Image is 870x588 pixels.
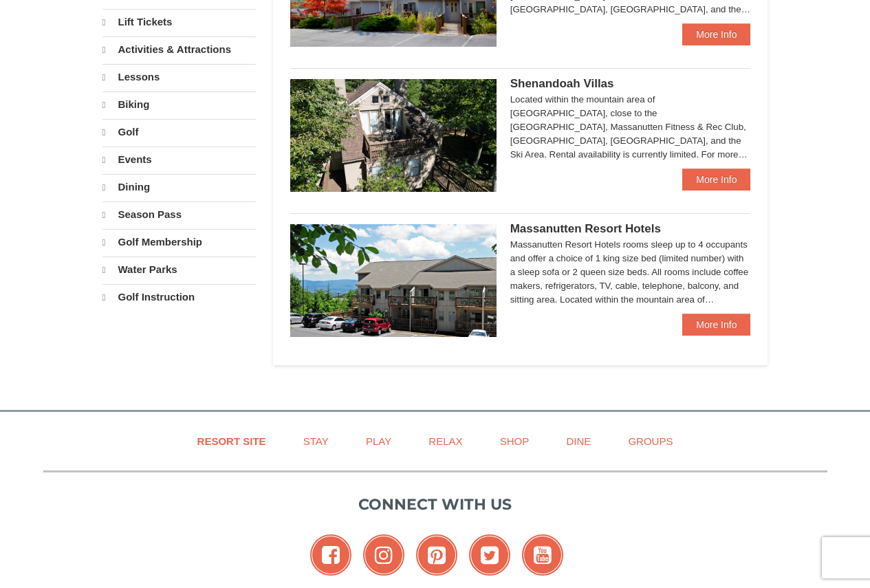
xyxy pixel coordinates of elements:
a: Stay [286,426,346,457]
a: Events [102,146,256,173]
a: Lessons [102,64,256,90]
a: Season Pass [102,202,256,228]
a: Dine [549,426,608,457]
a: Resort Site [180,426,283,457]
a: Golf Membership [102,229,256,255]
span: Massanutten Resort Hotels [510,222,661,235]
div: Located within the mountain area of [GEOGRAPHIC_DATA], close to the [GEOGRAPHIC_DATA], Massanutte... [510,93,751,162]
a: Biking [102,91,256,118]
img: 19219019-2-e70bf45f.jpg [290,79,497,192]
a: Lift Tickets [102,9,256,35]
a: Shop [483,426,547,457]
a: Golf [102,119,256,145]
div: Massanutten Resort Hotels rooms sleep up to 4 occupants and offer a choice of 1 king size bed (li... [510,238,751,307]
a: Play [349,426,409,457]
a: Relax [411,426,479,457]
a: Water Parks [102,257,256,283]
a: Groups [611,426,690,457]
a: More Info [682,314,750,336]
span: Shenandoah Villas [510,77,614,90]
p: Connect with us [43,493,827,516]
a: Activities & Attractions [102,36,256,63]
a: Golf Instruction [102,284,256,310]
a: More Info [682,23,750,45]
a: Dining [102,174,256,200]
img: 19219026-1-e3b4ac8e.jpg [290,224,497,337]
a: More Info [682,168,750,190]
